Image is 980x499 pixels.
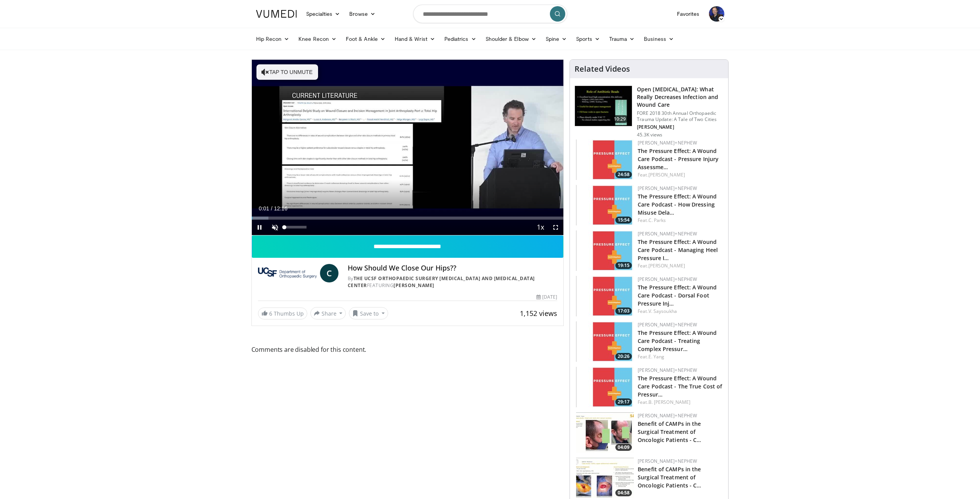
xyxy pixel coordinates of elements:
[259,205,269,212] span: 0:01
[709,6,724,22] img: Avatar
[615,398,632,405] span: 29:17
[341,31,390,47] a: Foot & Ankle
[533,220,548,235] button: Playback Rate
[252,217,564,220] div: Progress Bar
[576,230,634,271] a: 19:15
[251,344,564,355] span: Comments are disabled for this content.
[576,412,634,453] img: 9ea3e4e5-613d-48e5-a922-d8ad75ab8de9.150x105_q85_crop-smart_upscale.jpg
[267,220,283,235] button: Unmute
[638,420,701,444] a: Benefit of CAMPs in the Surgical Treatment of Oncologic Patients - C…
[258,307,307,319] a: 6 Thumbs Up
[269,310,272,317] span: 6
[638,262,722,269] div: Feat.
[615,171,632,178] span: 24:58
[345,6,380,22] a: Browse
[605,31,640,47] a: Trauma
[576,276,634,316] img: d68379d8-97de-484f-9076-f39c80eee8eb.150x105_q85_crop-smart_upscale.jpg
[638,465,701,489] a: Benefit of CAMPs in the Surgical Treatment of Oncologic Patients - C…
[638,171,722,178] div: Feat.
[638,238,718,262] a: The Pressure Effect: A Wound Care Podcast - Managing Heel Pressure I…
[541,31,571,47] a: Spine
[637,110,724,123] p: FORE 2018 30th Annual Orthopaedic Trauma Update: A Tale of Two Cities
[252,60,564,235] video-js: Video Player
[576,276,634,316] a: 17:03
[615,217,632,223] span: 15:54
[638,412,697,419] a: [PERSON_NAME]+Nephew
[648,171,685,178] a: [PERSON_NAME]
[638,139,697,146] a: [PERSON_NAME]+Nephew
[575,64,630,74] h4: Related Videos
[413,5,567,23] input: Search topics, interventions
[576,230,634,271] img: 60a7b2e5-50df-40c4-868a-521487974819.150x105_q85_crop-smart_upscale.jpg
[638,230,697,237] a: [PERSON_NAME]+Nephew
[576,458,634,498] a: 04:58
[648,308,677,314] a: V. Saysoukha
[638,375,722,398] a: The Pressure Effect: A Wound Care Podcast - The True Cost of Pressur…
[320,264,338,282] a: C
[310,307,346,319] button: Share
[576,367,634,407] a: 29:17
[639,31,678,47] a: Business
[637,132,662,138] p: 45.3K views
[302,6,345,22] a: Specialties
[576,139,634,180] img: 2a658e12-bd38-46e9-9f21-8239cc81ed40.150x105_q85_crop-smart_upscale.jpg
[348,264,557,272] h4: How Should We Close Our Hips??
[576,458,634,498] img: b8034b56-5e6c-44c4-8a90-abb72a46328a.150x105_q85_crop-smart_upscale.jpg
[638,353,722,360] div: Feat.
[252,220,267,235] button: Pause
[638,308,722,315] div: Feat.
[256,10,297,18] img: VuMedi Logo
[637,86,724,109] h3: Open [MEDICAL_DATA]: What Really Decreases Infection and Wound Care
[294,31,341,47] a: Knee Recon
[536,294,557,301] div: [DATE]
[576,185,634,225] img: 61e02083-5525-4adc-9284-c4ef5d0bd3c4.150x105_q85_crop-smart_upscale.jpg
[256,64,318,80] button: Tap to unmute
[258,264,317,282] img: The UCSF Orthopaedic Surgery Arthritis and Joint Replacement Center
[611,115,629,123] span: 10:29
[575,86,724,138] a: 10:29 Open [MEDICAL_DATA]: What Really Decreases Infection and Wound Care FORE 2018 30th Annual O...
[638,367,697,373] a: [PERSON_NAME]+Nephew
[348,275,535,289] a: The UCSF Orthopaedic Surgery [MEDICAL_DATA] and [MEDICAL_DATA] Center
[638,321,697,328] a: [PERSON_NAME]+Nephew
[576,412,634,453] a: 04:09
[648,353,665,360] a: E. Yang
[575,86,632,126] img: ded7be61-cdd8-40fc-98a3-de551fea390e.150x105_q85_crop-smart_upscale.jpg
[637,124,724,130] p: [PERSON_NAME]
[638,284,717,307] a: The Pressure Effect: A Wound Care Podcast - Dorsal Foot Pressure Inj…
[274,205,287,212] span: 12:16
[481,31,541,47] a: Shoulder & Elbow
[615,444,632,451] span: 04:09
[576,367,634,407] img: bce944ac-c964-4110-a3bf-6462e96f2fa7.150x105_q85_crop-smart_upscale.jpg
[571,31,605,47] a: Sports
[390,31,440,47] a: Hand & Wrist
[349,307,388,319] button: Save to
[576,321,634,362] a: 20:26
[615,307,632,314] span: 17:03
[638,458,697,464] a: [PERSON_NAME]+Nephew
[576,139,634,180] a: 24:58
[348,275,557,289] div: By FEATURING
[648,217,666,223] a: C. Parks
[394,282,434,289] a: [PERSON_NAME]
[648,399,691,405] a: B. [PERSON_NAME]
[638,217,722,224] div: Feat.
[520,309,557,318] span: 1,152 views
[615,262,632,269] span: 19:15
[271,205,273,212] span: /
[615,489,632,496] span: 04:58
[576,321,634,362] img: 5dccabbb-5219-43eb-ba82-333b4a767645.150x105_q85_crop-smart_upscale.jpg
[615,353,632,360] span: 20:26
[638,185,697,192] a: [PERSON_NAME]+Nephew
[576,185,634,225] a: 15:54
[638,276,697,282] a: [PERSON_NAME]+Nephew
[638,399,722,406] div: Feat.
[638,193,717,216] a: The Pressure Effect: A Wound Care Podcast - How Dressing Misuse Dela…
[638,147,719,171] a: The Pressure Effect: A Wound Care Podcast - Pressure Injury Assessme…
[638,329,717,353] a: The Pressure Effect: A Wound Care Podcast - Treating Complex Pressur…
[548,220,563,235] button: Fullscreen
[440,31,481,47] a: Pediatrics
[251,31,294,47] a: Hip Recon
[648,262,685,269] a: [PERSON_NAME]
